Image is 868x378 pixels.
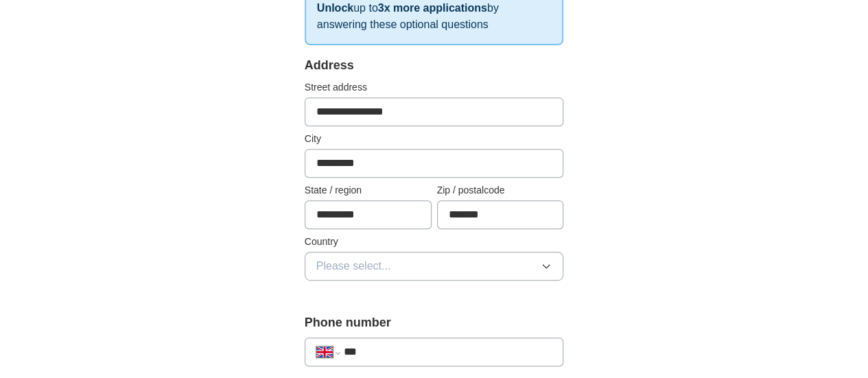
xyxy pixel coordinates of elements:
[305,56,564,75] div: Address
[305,252,564,281] button: Please select...
[378,2,487,14] strong: 3x more applications
[305,80,564,95] label: Street address
[317,2,353,14] strong: Unlock
[305,183,432,198] label: State / region
[305,314,564,332] label: Phone number
[437,183,564,198] label: Zip / postalcode
[316,258,391,274] span: Please select...
[305,235,564,249] label: Country
[305,132,564,146] label: City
